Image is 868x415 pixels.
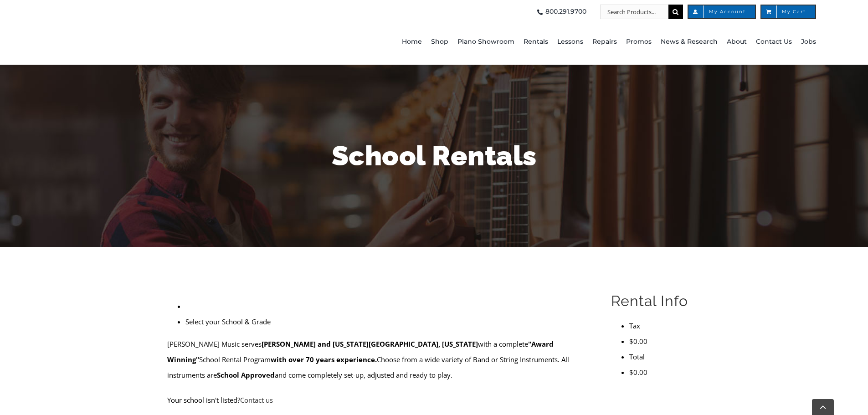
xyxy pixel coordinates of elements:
span: Shop [431,35,448,49]
a: Shop [431,19,448,65]
li: Select your School & Grade [185,314,590,329]
a: 800.291.9700 [534,5,586,19]
span: Contact Us [756,35,792,49]
nav: Main Menu [251,19,816,65]
span: News & Research [661,35,718,49]
li: $0.00 [629,364,701,380]
a: Jobs [801,19,816,65]
a: Home [402,19,422,65]
li: $0.00 [629,333,701,349]
a: Lessons [557,19,583,65]
h2: Rental Info [611,292,701,311]
p: [PERSON_NAME] Music serves with a complete School Rental Program Choose from a wide variety of Ba... [167,336,590,383]
strong: [PERSON_NAME] and [US_STATE][GEOGRAPHIC_DATA], [US_STATE] [262,339,478,348]
a: My Cart [760,5,816,19]
a: Rentals [524,19,548,65]
li: Total [629,349,701,364]
span: Repairs [592,35,617,49]
span: 800.291.9700 [545,5,586,19]
input: Search [668,5,683,19]
a: Piano Showroom [457,19,514,65]
span: Home [402,35,422,49]
span: About [727,35,747,49]
strong: with over 70 years experience. [271,355,377,364]
input: Search Products... [600,5,668,19]
a: taylors-music-store-west-chester [52,7,143,16]
span: Piano Showroom [457,35,514,49]
p: Your school isn't listed? [167,392,590,408]
a: News & Research [661,19,718,65]
h1: School Rentals [168,137,701,175]
nav: Top Right [251,5,816,19]
span: Lessons [557,35,583,49]
a: My Account [688,5,756,19]
a: Promos [626,19,652,65]
a: Repairs [592,19,617,65]
strong: School Approved [217,370,275,379]
span: Rentals [524,35,548,49]
a: Contact Us [756,19,792,65]
li: Tax [629,318,701,333]
a: About [727,19,747,65]
span: My Cart [770,10,806,14]
span: Promos [626,35,652,49]
a: Contact us [240,395,273,405]
span: My Account [698,10,746,14]
span: Jobs [801,35,816,49]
